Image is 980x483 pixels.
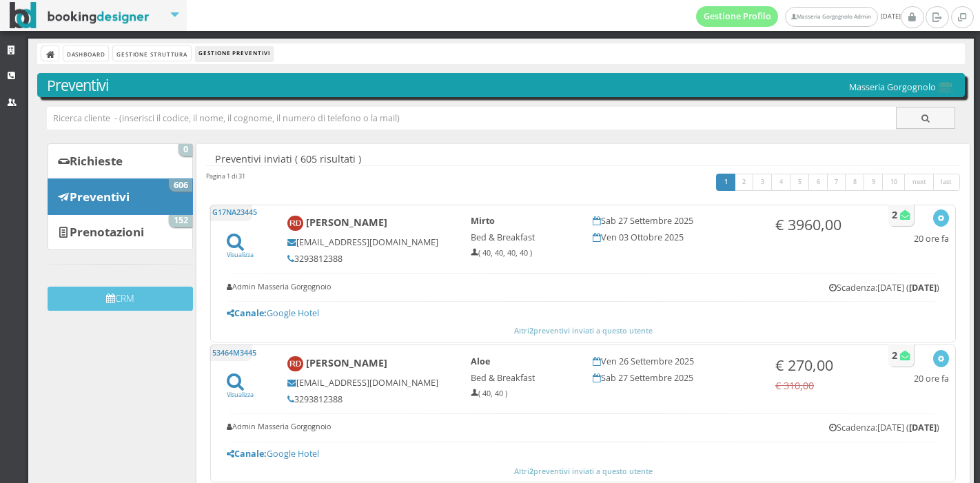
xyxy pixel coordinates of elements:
[227,422,331,431] h6: Admin Masseria Gorgognolo
[287,216,303,232] img: Raffaele Di Russo
[47,76,956,94] h3: Preventivi
[227,449,940,459] h5: Google Hotel
[529,325,533,336] b: 2
[227,448,267,460] b: Canale:
[696,6,779,27] a: Gestione Profilo
[936,82,955,94] img: 0603869b585f11eeb13b0a069e529790.png
[808,174,828,192] a: 6
[827,174,847,192] a: 7
[471,215,495,227] b: Mirto
[933,174,961,192] a: last
[775,356,879,374] h3: € 270,00
[775,380,879,391] h4: € 310,00
[471,249,574,258] h6: ( 40, 40, 40, 40 )
[471,389,574,398] h6: ( 40, 40 )
[287,378,451,388] h5: [EMAIL_ADDRESS][DOMAIN_NAME]
[753,174,773,192] a: 3
[10,2,150,29] img: BookingDesigner.com
[47,107,897,130] input: Ricerca cliente - (inserisci il codice, il nome, il cognome, il numero di telefono o la mail)
[529,466,533,476] b: 2
[287,356,303,372] img: Raffaele Di Russo
[914,373,949,384] h5: 20 ore fa
[113,46,190,61] a: Gestione Struttura
[593,356,757,367] h5: Ven 26 Settembre 2025
[892,208,897,221] b: 2
[471,373,574,383] h5: Bed & Breakfast
[593,373,757,383] h5: Sab 27 Settembre 2025
[196,46,273,61] li: Gestione Preventivi
[227,307,267,319] b: Canale:
[227,241,254,259] a: Visualizza
[227,381,254,399] a: Visualizza
[210,345,252,361] h5: 53464M3445
[790,174,810,192] a: 5
[471,356,490,367] b: Aloe
[306,216,387,229] b: [PERSON_NAME]
[306,356,387,369] b: [PERSON_NAME]
[892,349,897,362] b: 2
[909,282,937,294] b: [DATE]
[877,422,939,433] span: [DATE] ( )
[48,214,193,250] a: Prenotazioni 152
[227,308,940,318] h5: Google Hotel
[914,234,949,244] h5: 20 ore fa
[178,144,192,156] span: 0
[217,465,949,477] button: Altri2preventivi inviati a questo utente
[48,143,193,179] a: Richieste 0
[593,232,757,243] h5: Ven 03 Ottobre 2025
[716,174,736,192] a: 1
[845,174,865,192] a: 8
[877,282,939,294] span: [DATE] ( )
[217,325,949,337] button: Altri2preventivi inviati a questo utente
[210,205,252,221] h5: G17NA23445
[169,215,192,227] span: 152
[696,6,901,27] span: [DATE]
[206,172,245,181] h45: Pagina 1 di 31
[70,153,123,169] b: Richieste
[735,174,755,192] a: 2
[287,254,451,264] h5: 3293812388
[882,174,906,192] a: 10
[70,224,144,240] b: Prenotazioni
[593,216,757,226] h5: Sab 27 Settembre 2025
[70,189,130,205] b: Preventivi
[849,82,955,94] h5: Masseria Gorgognolo
[48,178,193,214] a: Preventivi 606
[215,153,361,165] span: Preventivi inviati ( 605 risultati )
[775,216,879,234] h3: € 3960,00
[48,287,193,311] button: CRM
[287,394,451,404] h5: 3293812388
[169,179,192,192] span: 606
[63,46,108,61] a: Dashboard
[904,174,935,192] a: next
[829,422,939,433] h5: Scadenza:
[785,7,877,27] a: Masseria Gorgognolo Admin
[287,237,451,247] h5: [EMAIL_ADDRESS][DOMAIN_NAME]
[864,174,884,192] a: 9
[471,232,574,243] h5: Bed & Breakfast
[909,422,937,433] b: [DATE]
[227,282,331,291] h6: Admin Masseria Gorgognolo
[829,282,939,293] h5: Scadenza:
[771,174,791,192] a: 4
